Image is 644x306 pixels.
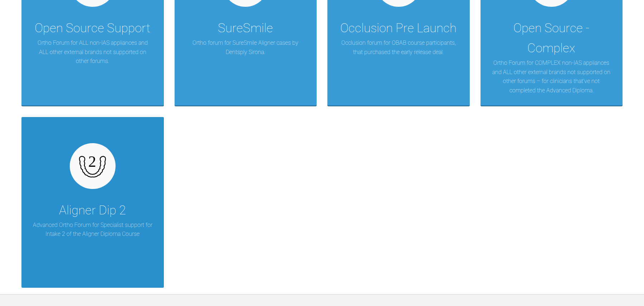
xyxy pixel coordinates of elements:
[340,18,457,38] div: Occlusion Pre Launch
[21,116,164,287] a: Aligner Dip 2Advanced Ortho Forum for Specialist support for Intake 2 of the Aligner Diploma Course
[338,38,459,57] p: Occlusion forum for OBAB course participants, that purchased the early release deal.
[491,58,612,95] p: Ortho Forum for COMPLEX non-IAS appliances and ALL other external brands not supported on other f...
[218,18,273,38] div: SureSmile
[79,152,106,180] img: aligner-diploma-2.b6fe054d.svg
[35,18,150,38] div: Open Source Support
[59,200,126,220] div: Aligner Dip 2
[32,220,153,239] p: Advanced Ortho Forum for Specialist support for Intake 2 of the Aligner Diploma Course
[32,38,153,66] p: Ortho Forum for ALL non-IAS appliances and ALL other external brands not supported on other forums.
[491,18,612,58] div: Open Source - Complex
[185,38,306,57] p: Ortho forum for SureSmile Aligner cases by Dentsply Sirona.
